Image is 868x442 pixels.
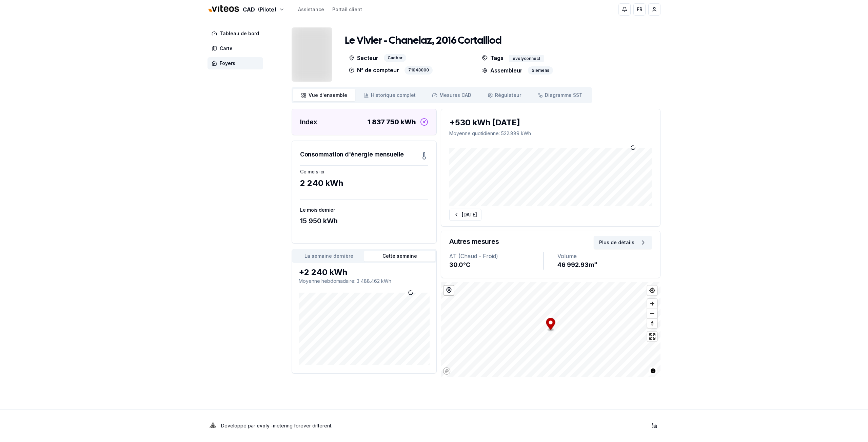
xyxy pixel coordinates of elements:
button: Cette semaine [364,251,435,261]
div: +2 240 kWh [299,267,430,278]
a: Historique complet [355,89,424,101]
span: (Pilote) [258,5,276,14]
p: Développé par - metering forever different . [221,421,332,430]
span: Régulateur [495,92,521,99]
h1: Le Vivier - Chanelaz, 2016 Cortaillod [345,35,501,47]
span: Diagramme SST [545,92,583,99]
span: Historique complet [371,92,416,99]
div: 1 837 750 kWh [368,117,416,127]
span: Tableau de bord [220,30,259,37]
span: Vue d'ensemble [309,92,347,99]
p: Secteur [349,54,378,62]
span: CAD [243,5,255,14]
button: Toggle attribution [649,367,657,375]
h3: Ce mois-ci [300,168,428,175]
p: Moyenne quotidienne : 522.889 kWh [449,130,652,137]
button: Zoom out [647,309,657,318]
span: Carte [220,45,233,52]
button: La semaine dernière [293,251,364,261]
span: FR [637,6,643,13]
button: Enter fullscreen [647,332,657,341]
a: Portail client [332,6,362,13]
img: Evoly Logo [208,420,218,431]
div: Volume [557,252,652,260]
p: Tags [482,54,504,62]
div: Cadbar [384,54,406,62]
button: CAD(Pilote) [208,2,284,17]
div: evolyconnect [509,55,544,62]
a: Régulateur [479,89,529,101]
button: Find my location [647,286,657,295]
button: Plus de détails [594,236,652,249]
img: unit Image [292,27,332,82]
a: Diagramme SST [529,89,591,101]
a: Vue d'ensemble [293,89,355,101]
div: Siemens [528,66,553,75]
button: [DATE] [449,209,481,221]
a: Mesures CAD [424,89,479,101]
div: ΔT (Chaud - Froid) [449,252,543,260]
button: FR [633,3,646,16]
a: Assistance [298,6,324,13]
div: 46 992.93 m³ [557,260,652,270]
div: 2 240 kWh [300,178,428,189]
h3: Le mois dernier [300,207,428,213]
a: Carte [208,42,266,55]
a: Mapbox homepage [443,367,451,375]
h3: Consommation d'énergie mensuelle [300,150,404,159]
div: 15 950 kWh [300,216,428,226]
button: Zoom in [647,299,657,309]
span: Zoom out [647,309,657,318]
p: Assembleur [482,66,522,75]
p: Moyenne hebdomadaire : 3 488.462 kWh [299,278,430,285]
h3: Autres mesures [449,237,499,246]
canvas: Map [441,282,660,377]
span: Foyers [220,60,235,67]
p: N° de compteur [349,66,399,75]
span: Mesures CAD [439,92,471,99]
div: Map marker [546,318,555,332]
img: Viteos - CAD Logo [208,1,240,17]
a: Tableau de bord [208,27,266,40]
div: +530 kWh [DATE] [449,117,652,128]
a: Foyers [208,57,266,69]
h3: Index [300,117,317,127]
div: 30.0 °C [449,260,543,270]
a: evoly [257,423,270,428]
button: Reset bearing to north [647,318,657,328]
div: 71043000 [405,66,433,75]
